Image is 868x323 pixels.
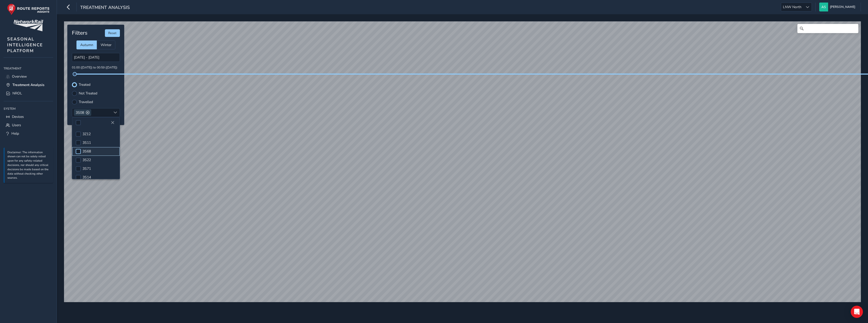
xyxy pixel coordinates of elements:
[101,43,112,47] span: Winter
[97,40,115,49] div: Winter
[83,149,91,154] span: 3S68
[7,36,43,54] span: SEASONAL INTELLIGENCE PLATFORM
[83,166,91,171] span: 3S71
[819,3,828,11] img: diamond-layout
[819,3,857,11] button: [PERSON_NAME]
[13,20,43,31] img: customer logo
[83,175,91,180] span: 3S14
[4,81,53,89] a: Treatment Analysis
[4,129,53,138] a: Help
[79,92,97,95] label: Not Treated
[4,89,53,97] a: NROL
[4,113,53,121] a: Devices
[830,3,855,11] span: [PERSON_NAME]
[7,150,51,180] p: Disclaimer: The information shown can not be solely relied upon for any safety-related decisions,...
[781,3,803,11] span: LNW North
[76,110,84,115] span: 3S08
[12,114,24,119] span: Devices
[80,43,93,47] span: Autumn
[79,83,90,87] label: Treated
[72,65,120,70] p: 01:00 ([DATE]) to 00:59 ([DATE])
[4,121,53,129] a: Users
[4,72,53,81] a: Overview
[797,24,858,33] input: Search
[4,105,53,113] div: System
[79,100,93,104] label: Travelled
[851,306,863,318] div: Open Intercom Messenger
[11,131,19,136] span: Help
[83,140,91,145] span: 3S11
[105,29,120,37] button: Reset
[72,30,87,36] h4: Filters
[12,123,21,128] span: Users
[80,4,130,11] span: Treatment Analysis
[64,21,861,306] canvas: Map
[7,4,50,15] img: rr logo
[12,74,27,79] span: Overview
[83,132,91,136] span: 3Z12
[76,40,97,49] div: Autumn
[12,82,44,87] span: Treatment Analysis
[12,91,22,96] span: NROL
[83,158,91,162] span: 3S22
[109,119,116,126] button: Close
[4,65,53,72] div: Treatment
